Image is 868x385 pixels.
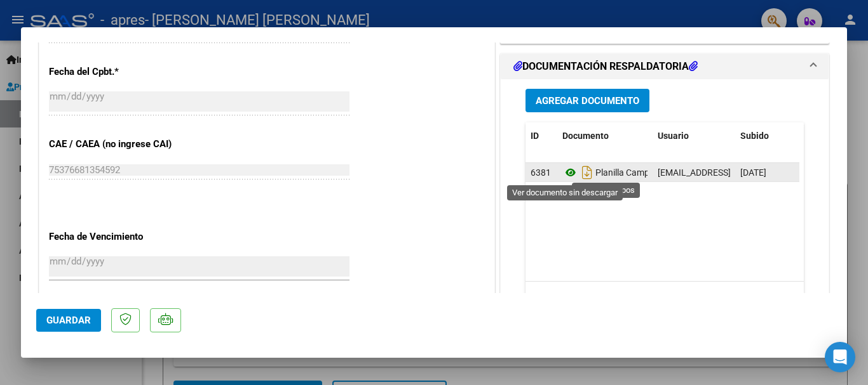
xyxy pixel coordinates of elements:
span: Usuario [658,131,689,141]
button: Agregar Documento [526,89,649,112]
span: Documento [562,131,609,141]
span: Planilla Campos [562,167,659,178]
span: 6381 [531,167,551,178]
mat-expansion-panel-header: DOCUMENTACIÓN RESPALDATORIA [501,54,829,79]
div: DOCUMENTACIÓN RESPALDATORIA [501,79,829,343]
p: Fecha del Cpbt. [49,65,180,79]
datatable-header-cell: Acción [799,122,862,150]
span: ID [531,131,539,141]
div: 1 total [526,282,804,313]
p: CAE / CAEA (no ingrese CAI) [49,137,180,152]
p: Fecha de Vencimiento [49,230,180,244]
span: [DATE] [740,167,766,178]
span: Agregar Documento [536,95,639,107]
datatable-header-cell: Subido [735,122,799,150]
datatable-header-cell: Documento [557,122,653,150]
div: Open Intercom Messenger [825,342,855,372]
datatable-header-cell: Usuario [653,122,735,150]
span: Subido [740,131,769,141]
h1: DOCUMENTACIÓN RESPALDATORIA [513,59,698,74]
i: Descargar documento [579,162,595,183]
span: Guardar [46,315,91,326]
datatable-header-cell: ID [526,122,557,150]
button: Guardar [36,309,101,332]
